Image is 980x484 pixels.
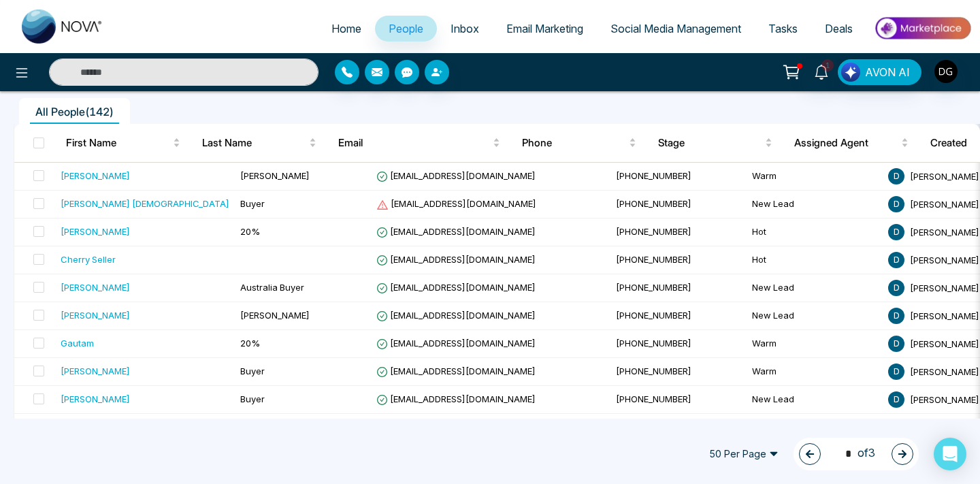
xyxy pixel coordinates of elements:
[61,197,229,210] div: [PERSON_NAME] [DEMOGRAPHIC_DATA]
[910,366,979,376] span: [PERSON_NAME]
[616,226,691,237] span: [PHONE_NUMBER]
[191,124,327,162] th: Last Name
[522,135,626,151] span: Phone
[910,282,979,293] span: [PERSON_NAME]
[61,392,130,406] div: [PERSON_NAME]
[616,170,691,181] span: [PHONE_NUMBER]
[700,443,788,465] span: 50 Per Page
[747,274,883,302] td: New Lead
[888,224,904,240] span: D
[327,124,511,162] th: Email
[747,358,883,386] td: Warm
[66,135,170,151] span: First Name
[747,330,883,358] td: Warm
[910,226,979,237] span: [PERSON_NAME]
[240,198,265,209] span: Buyer
[755,16,811,42] a: Tasks
[597,16,755,42] a: Social Media Management
[888,391,904,408] span: D
[240,393,265,404] span: Buyer
[910,254,979,265] span: [PERSON_NAME]
[747,191,883,219] td: New Lead
[331,22,361,35] span: Home
[240,338,260,349] span: 20%
[805,59,838,83] a: 1
[376,310,536,321] span: [EMAIL_ADDRESS][DOMAIN_NAME]
[437,16,493,42] a: Inbox
[61,364,130,378] div: [PERSON_NAME]
[55,124,191,162] th: First Name
[910,338,979,349] span: [PERSON_NAME]
[888,364,904,380] span: D
[768,22,798,35] span: Tasks
[825,22,853,35] span: Deals
[240,366,265,376] span: Buyer
[616,393,691,404] span: [PHONE_NUMBER]
[888,308,904,324] span: D
[616,198,691,209] span: [PHONE_NUMBER]
[240,282,304,293] span: Australia Buyer
[376,282,536,293] span: [EMAIL_ADDRESS][DOMAIN_NAME]
[821,59,834,71] span: 1
[318,16,375,42] a: Home
[747,414,883,442] td: Warm
[376,393,536,404] span: [EMAIL_ADDRESS][DOMAIN_NAME]
[30,105,119,118] span: All People ( 142 )
[783,124,919,162] th: Assigned Agent
[747,302,883,330] td: New Lead
[202,135,306,151] span: Last Name
[888,336,904,352] span: D
[61,336,94,350] div: Gautam
[240,226,260,237] span: 20%
[375,16,437,42] a: People
[376,366,536,376] span: [EMAIL_ADDRESS][DOMAIN_NAME]
[934,60,958,83] img: User Avatar
[838,59,921,85] button: AVON AI
[451,22,479,35] span: Inbox
[61,308,130,322] div: [PERSON_NAME]
[493,16,597,42] a: Email Marketing
[389,22,423,35] span: People
[910,310,979,321] span: [PERSON_NAME]
[61,169,130,182] div: [PERSON_NAME]
[747,163,883,191] td: Warm
[61,280,130,294] div: [PERSON_NAME]
[837,445,875,463] span: of 3
[616,366,691,376] span: [PHONE_NUMBER]
[910,393,979,404] span: [PERSON_NAME]
[376,226,536,237] span: [EMAIL_ADDRESS][DOMAIN_NAME]
[888,196,904,212] span: D
[811,16,866,42] a: Deals
[910,170,979,181] span: [PERSON_NAME]
[376,170,536,181] span: [EMAIL_ADDRESS][DOMAIN_NAME]
[747,219,883,246] td: Hot
[616,310,691,321] span: [PHONE_NUMBER]
[865,64,910,80] span: AVON AI
[910,198,979,209] span: [PERSON_NAME]
[506,22,583,35] span: Email Marketing
[376,254,536,265] span: [EMAIL_ADDRESS][DOMAIN_NAME]
[511,124,647,162] th: Phone
[616,254,691,265] span: [PHONE_NUMBER]
[658,135,762,151] span: Stage
[841,63,860,82] img: Lead Flow
[888,280,904,296] span: D
[888,168,904,184] span: D
[794,135,898,151] span: Assigned Agent
[376,338,536,349] span: [EMAIL_ADDRESS][DOMAIN_NAME]
[61,253,116,266] div: Cherry Seller
[616,338,691,349] span: [PHONE_NUMBER]
[747,246,883,274] td: Hot
[647,124,783,162] th: Stage
[888,252,904,268] span: D
[376,198,536,209] span: [EMAIL_ADDRESS][DOMAIN_NAME]
[338,135,490,151] span: Email
[934,438,966,470] div: Open Intercom Messenger
[22,10,103,44] img: Nova CRM Logo
[747,386,883,414] td: New Lead
[61,225,130,238] div: [PERSON_NAME]
[616,282,691,293] span: [PHONE_NUMBER]
[873,13,972,44] img: Market-place.gif
[240,310,310,321] span: [PERSON_NAME]
[610,22,741,35] span: Social Media Management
